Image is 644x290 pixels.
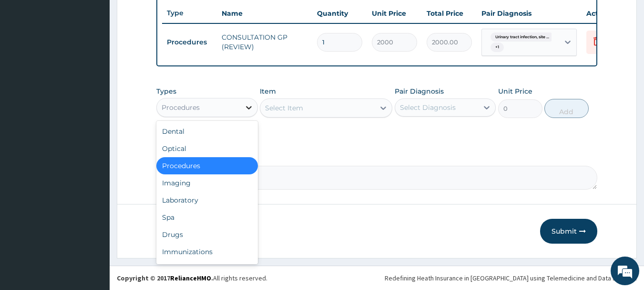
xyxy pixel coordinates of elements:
[477,4,582,23] th: Pair Diagnosis
[217,4,312,23] th: Name
[170,274,211,282] a: RelianceHMO
[156,157,258,174] div: Procedures
[312,4,367,23] th: Quantity
[156,140,258,157] div: Optical
[156,5,179,28] div: Minimize live chat window
[156,243,258,260] div: Immunizations
[18,48,39,72] img: d_794563401_company_1708531726252_794563401
[544,99,589,118] button: Add
[385,273,637,283] div: Redefining Heath Insurance in [GEOGRAPHIC_DATA] using Telemedicine and Data Science!
[5,191,182,224] textarea: Type your message and hit 'Enter'
[540,219,597,244] button: Submit
[395,86,444,96] label: Pair Diagnosis
[156,209,258,226] div: Spa
[55,85,132,182] span: We're online!
[156,174,258,192] div: Imaging
[162,33,217,51] td: Procedures
[156,192,258,209] div: Laboratory
[110,266,644,290] footer: All rights reserved.
[162,103,200,112] div: Procedures
[400,103,456,112] div: Select Diagnosis
[156,123,258,140] div: Dental
[162,4,217,22] th: Type
[422,4,477,23] th: Total Price
[156,152,598,161] label: Comment
[367,4,422,23] th: Unit Price
[491,32,554,42] span: Urinary tract infection, site ...
[265,103,303,113] div: Select Item
[491,43,504,52] span: + 1
[117,274,213,282] strong: Copyright © 2017 .
[582,4,629,23] th: Actions
[156,260,258,278] div: Others
[50,54,160,66] div: Chat with us now
[217,28,312,56] td: CONSULTATION GP (REVIEW)
[498,86,532,96] label: Unit Price
[156,226,258,243] div: Drugs
[260,86,276,96] label: Item
[156,87,176,96] label: Types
